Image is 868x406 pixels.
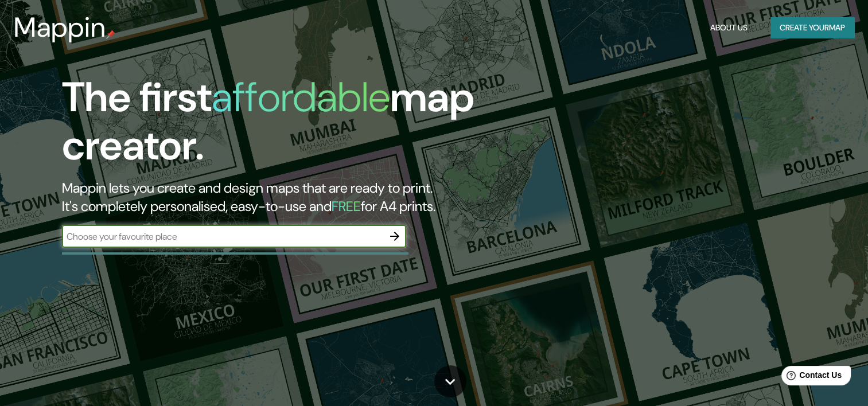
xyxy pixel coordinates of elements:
[770,17,854,38] button: Create yourmap
[62,179,496,216] h2: Mappin lets you create and design maps that are ready to print. It's completely personalised, eas...
[14,11,106,44] h3: Mappin
[332,197,361,215] h5: FREE
[766,361,855,393] iframe: Help widget launcher
[706,17,752,38] button: About Us
[106,30,115,39] img: mappin-pin
[62,73,496,179] h1: The first map creator.
[212,71,390,124] h1: affordable
[62,230,383,243] input: Choose your favourite place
